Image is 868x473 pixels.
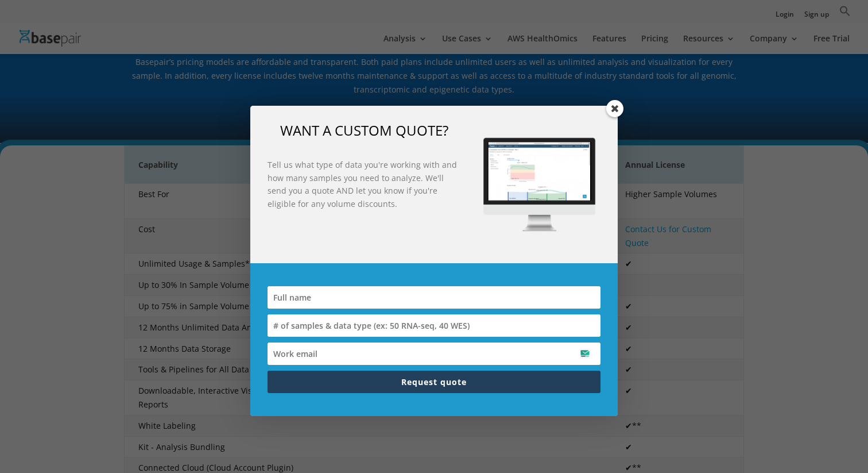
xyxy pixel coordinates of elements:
input: Work email [268,343,600,365]
span: Request quote [401,376,467,387]
input: Full name [268,286,600,309]
input: # of samples & data type (ex: 50 RNA-seq, 40 WES) [268,314,600,337]
strong: Tell us what type of data you're working with and how many samples you need to analyze. We'll sen... [268,159,457,209]
span: WANT A CUSTOM QUOTE? [280,121,448,140]
button: Request quote [268,371,600,393]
